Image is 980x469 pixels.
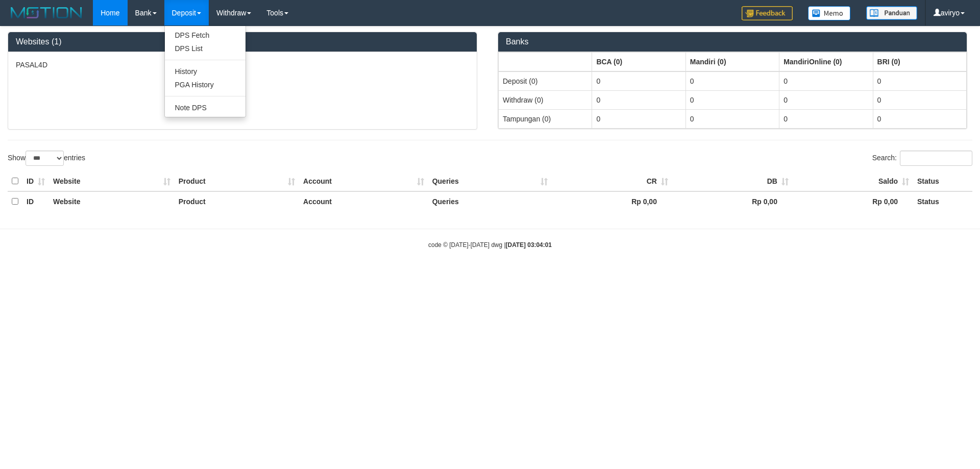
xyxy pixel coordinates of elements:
[506,37,959,46] h3: Banks
[592,71,685,91] td: 0
[742,6,793,20] img: Feedback.jpg
[685,90,779,109] td: 0
[913,171,972,191] th: Status
[779,109,873,128] td: 0
[299,171,428,191] th: Account
[428,241,552,249] small: code © [DATE]-[DATE] dwg |
[165,42,246,55] a: DPS List
[866,6,917,20] img: panduan.png
[175,191,299,211] th: Product
[22,191,49,211] th: ID
[165,101,246,114] a: Note DPS
[873,109,966,128] td: 0
[499,109,592,128] td: Tampungan (0)
[428,171,552,191] th: Queries
[8,151,85,166] label: Show entries
[779,52,873,71] th: Group: activate to sort column ascending
[16,60,469,70] p: PASAL4D
[49,171,175,191] th: Website
[672,171,793,191] th: DB
[685,52,779,71] th: Group: activate to sort column ascending
[428,191,552,211] th: Queries
[165,29,246,42] a: DPS Fetch
[175,171,299,191] th: Product
[506,241,552,249] strong: [DATE] 03:04:01
[499,90,592,109] td: Withdraw (0)
[672,191,793,211] th: Rp 0,00
[873,52,966,71] th: Group: activate to sort column ascending
[873,71,966,91] td: 0
[793,191,913,211] th: Rp 0,00
[8,5,85,20] img: MOTION_logo.png
[592,109,685,128] td: 0
[49,191,175,211] th: Website
[552,171,672,191] th: CR
[779,71,873,91] td: 0
[685,109,779,128] td: 0
[499,52,592,71] th: Group: activate to sort column ascending
[22,171,49,191] th: ID
[16,37,469,46] h3: Websites (1)
[793,171,913,191] th: Saldo
[779,90,873,109] td: 0
[685,71,779,91] td: 0
[808,6,851,20] img: Button%20Memo.svg
[872,151,972,166] label: Search:
[592,90,685,109] td: 0
[900,151,972,166] input: Search:
[165,78,246,91] a: PGA History
[165,65,246,78] a: History
[873,90,966,109] td: 0
[592,52,685,71] th: Group: activate to sort column ascending
[552,191,672,211] th: Rp 0,00
[299,191,428,211] th: Account
[26,151,64,166] select: Showentries
[913,191,972,211] th: Status
[499,71,592,91] td: Deposit (0)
